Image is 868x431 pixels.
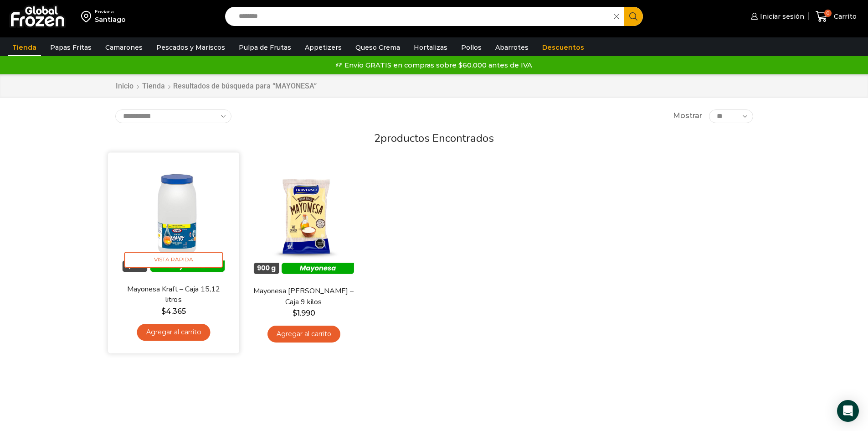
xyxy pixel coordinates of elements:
a: Mayonesa [PERSON_NAME] – Caja 9 kilos [251,286,356,307]
bdi: 4.365 [161,307,185,316]
a: Tienda [8,39,41,56]
span: Mostrar [673,111,702,121]
bdi: 1.990 [293,309,315,317]
a: 0 Carrito [813,6,859,27]
a: Agregar al carrito: “Mayonesa Kraft - Caja 15,12 litros” [137,324,210,341]
a: Descuentos [538,39,589,56]
select: Pedido de la tienda [115,109,231,123]
a: Inicio [115,81,134,92]
a: Appetizers [300,39,346,56]
span: Iniciar sesión [758,12,804,21]
a: Pulpa de Frutas [234,39,296,56]
img: address-field-icon.svg [81,9,95,24]
span: Vista Rápida [124,252,223,268]
span: $ [293,309,297,317]
a: Hortalizas [409,39,452,56]
a: Pollos [457,39,486,56]
h1: Resultados de búsqueda para “MAYONESA” [173,82,317,90]
a: Abarrotes [491,39,533,56]
a: Tienda [142,81,165,92]
span: 2 [374,131,380,145]
a: Agregar al carrito: “Mayonesa Traverso - Caja 9 kilos” [267,326,340,343]
a: Papas Fritas [46,39,96,56]
a: Iniciar sesión [749,7,804,26]
span: 0 [824,10,832,17]
a: Mayonesa Kraft – Caja 15,12 litros [120,284,226,306]
div: Santiago [95,15,126,24]
button: Search button [624,7,643,26]
div: Open Intercom Messenger [837,400,859,422]
nav: Breadcrumb [115,81,317,92]
div: Enviar a [95,9,126,15]
a: Camarones [101,39,147,56]
span: Carrito [832,12,857,21]
a: Pescados y Mariscos [152,39,230,56]
a: Queso Crema [351,39,405,56]
span: productos encontrados [380,131,494,145]
span: $ [161,307,165,316]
